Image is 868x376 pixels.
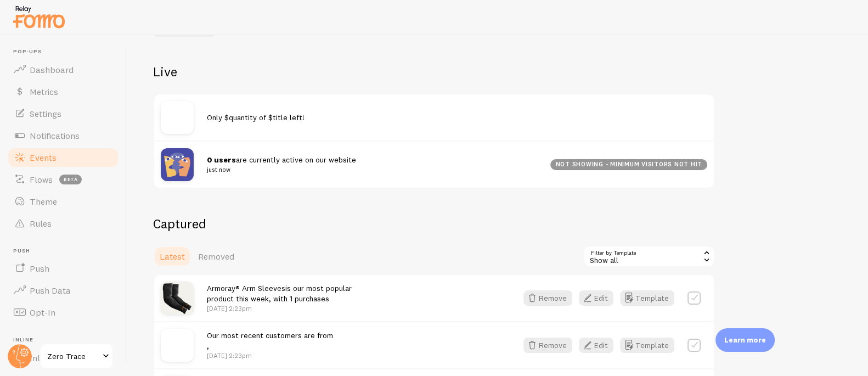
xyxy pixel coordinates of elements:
[207,155,537,175] span: are currently active on our website
[620,290,674,306] button: Template
[523,290,572,306] button: Remove
[153,245,191,267] a: Latest
[13,248,120,255] span: Push
[160,251,185,262] span: Latest
[153,63,715,80] h2: Live
[161,329,194,362] img: no_image.svg
[7,103,120,125] a: Settings
[579,290,613,306] button: Edit
[161,282,194,315] img: 1_5b78fed9-9127-4bd7-ac52-7f35f30c91cc_small.jpg
[30,196,57,207] span: Theme
[207,330,333,351] span: Our most recent customers are from ,
[12,3,66,31] img: fomo-relay-logo-orange.svg
[47,350,99,363] span: Zero Trace
[161,101,194,134] img: no_image.svg
[161,148,194,181] img: pageviews.png
[40,343,114,369] a: Zero Trace
[207,351,333,360] p: [DATE] 2:23pm
[30,285,71,296] span: Push Data
[207,283,285,293] a: Armoray® Arm Sleeves
[7,147,120,169] a: Events
[13,336,120,344] span: Inline
[7,190,120,212] a: Theme
[30,174,53,185] span: Flows
[579,338,620,353] a: Edit
[7,212,120,234] a: Rules
[30,64,74,75] span: Dashboard
[550,159,707,170] div: not showing - minimum visitors not hit
[30,108,61,119] span: Settings
[30,152,57,163] span: Events
[7,301,120,323] a: Opt-In
[207,113,305,122] span: Only $quantity of $title left!
[207,155,236,165] strong: 0 users
[30,218,52,229] span: Rules
[724,335,766,345] p: Learn more
[30,307,55,318] span: Opt-In
[715,328,775,352] div: Learn more
[207,304,352,313] p: [DATE] 2:23pm
[579,290,620,306] a: Edit
[59,175,82,184] span: beta
[579,338,613,353] button: Edit
[620,338,674,353] button: Template
[583,245,715,267] div: Show all
[7,59,120,81] a: Dashboard
[153,215,715,232] h2: Captured
[13,48,120,55] span: Pop-ups
[198,251,234,262] span: Removed
[7,81,120,103] a: Metrics
[191,245,241,267] a: Removed
[7,257,120,279] a: Push
[30,86,58,97] span: Metrics
[207,165,537,175] small: just now
[30,263,49,274] span: Push
[30,130,80,141] span: Notifications
[207,283,352,304] span: is our most popular product this week, with 1 purchases
[523,338,572,353] button: Remove
[7,169,120,190] a: Flows beta
[7,279,120,301] a: Push Data
[7,125,120,147] a: Notifications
